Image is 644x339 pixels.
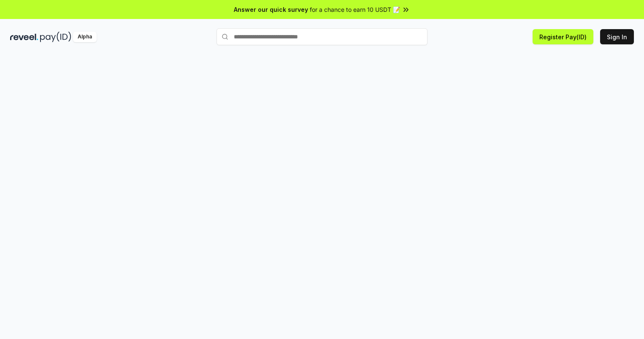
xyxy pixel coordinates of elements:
[10,32,38,42] img: reveel_dark
[40,32,71,42] img: pay_id
[310,5,400,14] span: for a chance to earn 10 USDT 📝
[234,5,308,14] span: Answer our quick survey
[73,32,97,42] div: Alpha
[533,29,593,44] button: Register Pay(ID)
[600,29,634,44] button: Sign In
